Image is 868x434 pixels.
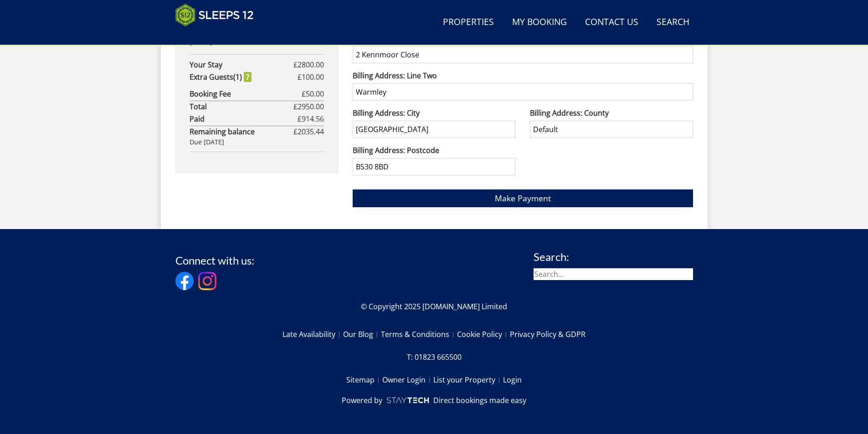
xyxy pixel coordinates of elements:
a: Late Availability [282,327,343,342]
strong: Remaining balance [190,126,293,137]
span: 2950.00 [298,102,324,112]
a: Powered byDirect bookings made easy [342,395,526,406]
span: 1 [236,72,240,82]
p: © Copyright 2025 [DOMAIN_NAME] Limited [175,301,693,312]
span: 50.00 [306,89,324,99]
input: e.g. BA22 8WA [353,158,515,175]
input: e.g. Yeovil [353,121,515,138]
img: Facebook [175,272,194,290]
span: £ [293,59,324,70]
input: e.g. Cloudy Apple Street [353,83,693,101]
a: Login [503,372,522,388]
a: Privacy Policy & GDPR [510,327,586,342]
strong: Extra Guest ( ) [190,71,252,82]
img: Instagram [198,272,216,290]
img: Sleeps 12 [175,4,254,26]
span: 2035.44 [298,127,324,137]
label: Billing Address: Postcode [353,145,515,156]
span: 914.56 [302,114,324,124]
label: Billing Address: City [353,107,515,118]
input: Search... [534,268,693,280]
strong: Paid [190,113,298,124]
a: Search [653,12,693,33]
span: s [230,72,233,82]
a: List your Property [433,372,503,388]
a: Sitemap [346,372,382,388]
strong: Total [190,101,293,112]
img: scrumpy.png [386,395,430,406]
div: Due [DATE] [190,137,324,147]
input: e.g. Two Many House [353,46,693,63]
span: £ [302,88,324,99]
a: Contact Us [581,12,642,33]
strong: Your Stay [190,59,293,70]
a: My Booking [508,12,570,33]
span: 2800.00 [298,60,324,70]
input: e.g. Somerset [530,121,693,138]
span: Make Payment [495,193,551,204]
a: Properties [439,12,498,33]
a: T: 01823 665500 [407,349,462,365]
span: 100.00 [302,72,324,82]
a: Cookie Policy [457,327,510,342]
strong: Booking Fee [190,88,302,99]
a: Owner Login [382,372,433,388]
label: Billing Address: County [530,107,693,118]
button: Make Payment [353,189,693,207]
span: £ [293,126,324,137]
a: Terms & Conditions [381,327,457,342]
iframe: Customer reviews powered by Trustpilot [171,32,267,40]
a: Our Blog [343,327,381,342]
h3: Connect with us: [175,255,254,266]
h3: Search: [534,251,693,263]
span: £ [298,113,324,124]
label: Billing Address: Line Two [353,70,693,81]
span: £ [298,71,324,82]
span: £ [293,101,324,112]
